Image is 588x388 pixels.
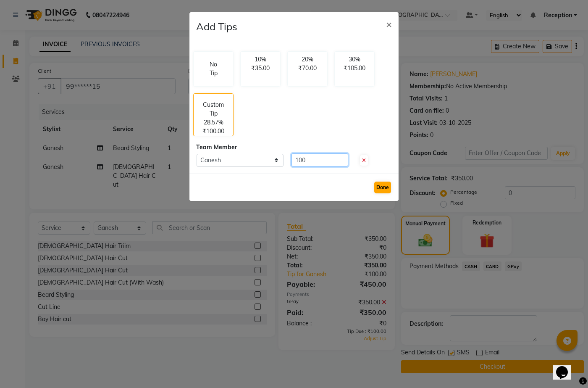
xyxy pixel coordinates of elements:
h4: Add Tips [196,19,237,34]
button: Close [379,12,399,36]
p: Custom Tip [199,100,228,118]
p: 28.57% [204,118,223,127]
span: × [386,18,392,30]
p: ₹100.00 [202,127,224,136]
p: ₹105.00 [340,64,369,73]
p: 10% [246,55,275,64]
p: No Tip [207,60,220,78]
span: Team Member [196,143,237,151]
p: 20% [293,55,322,64]
iframe: chat widget [553,354,580,380]
p: 30% [340,55,369,64]
p: ₹35.00 [246,64,275,73]
button: Done [374,182,391,193]
p: ₹70.00 [293,64,322,73]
